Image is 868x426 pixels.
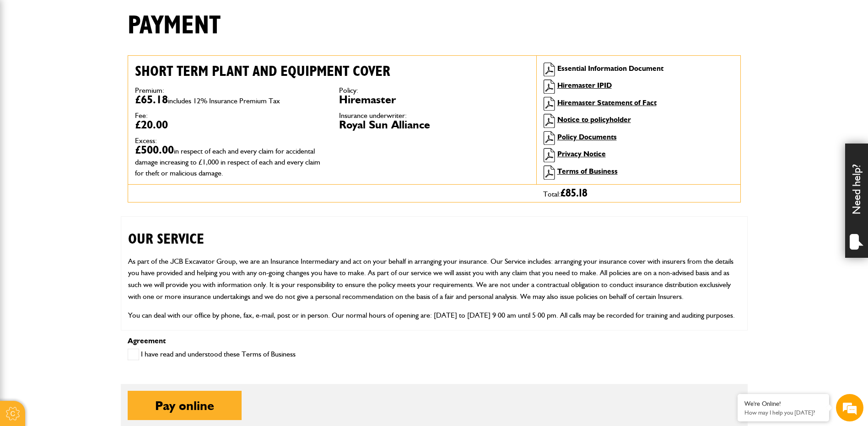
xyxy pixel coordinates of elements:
[128,309,740,321] p: You can deal with our office by phone, fax, e-mail, post or in person. Our normal hours of openin...
[12,85,167,105] input: Enter your last name
[557,64,663,73] a: Essential Information Document
[135,87,325,94] dt: Premium:
[12,165,167,274] textarea: Type your message and hit 'Enter'
[135,119,325,130] dd: £20.00
[536,185,740,202] div: Total:
[566,188,588,199] span: 85.18
[561,188,588,199] span: £
[557,133,617,141] a: Policy Documents
[128,329,740,360] h2: CUSTOMER PROTECTION INFORMATION
[128,337,741,345] p: Agreement
[135,63,529,80] h2: Short term plant and equipment cover
[48,51,154,63] div: Chat with us now
[339,112,529,119] dt: Insurance underwriter:
[128,349,296,360] label: I have read and understood these Terms of Business
[557,149,606,158] a: Privacy Notice
[150,5,172,27] div: Minimize live chat window
[12,138,167,159] input: Enter your phone number
[339,87,529,94] dt: Policy:
[744,400,822,408] div: We're Online!
[128,256,740,302] p: As part of the JCB Excavator Group, we are an Insurance Intermediary and act on your behalf in ar...
[16,51,38,64] img: d_20077148190_company_1631870298795_20077148190
[744,409,822,416] p: How may I help you today?
[135,137,325,144] dt: Excess:
[128,391,242,420] button: Pay online
[339,94,529,105] dd: Hiremaster
[557,167,618,176] a: Terms of Business
[135,144,325,177] dd: £500.00
[557,115,631,124] a: Notice to policyholder
[339,119,529,130] dd: Royal Sun Alliance
[128,11,221,41] h1: Payment
[124,282,166,294] em: Start Chat
[845,144,868,258] div: Need help?
[557,81,612,90] a: Hiremaster IPID
[135,94,325,105] dd: £65.18
[135,112,325,119] dt: Fee:
[128,217,740,248] h2: OUR SERVICE
[12,112,167,132] input: Enter your email address
[168,96,280,105] span: includes 12% Insurance Premium Tax
[135,147,320,177] span: in respect of each and every claim for accidental damage increasing to £1,000 in respect of each ...
[557,98,657,107] a: Hiremaster Statement of Fact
